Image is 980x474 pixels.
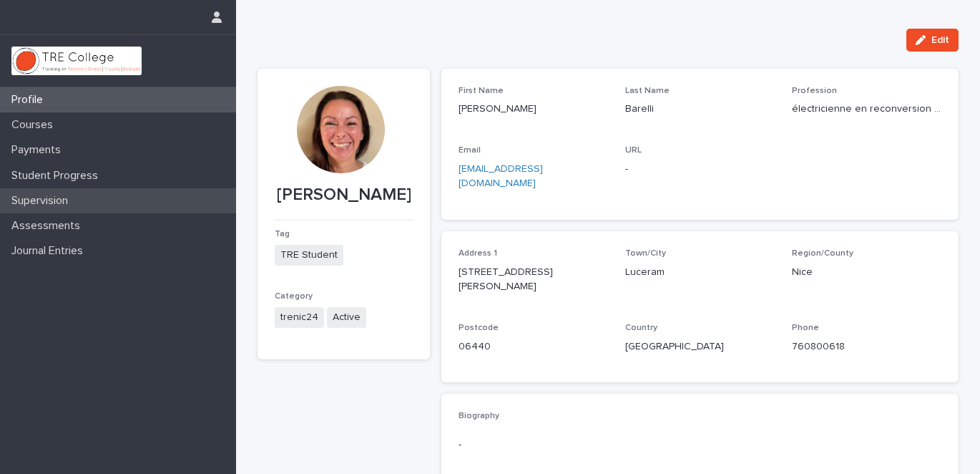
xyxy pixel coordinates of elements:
span: Email [459,146,481,155]
span: Address 1 [459,249,497,258]
a: 760800618 [792,342,845,352]
p: [PERSON_NAME] [459,102,608,117]
p: [PERSON_NAME] [275,185,413,205]
button: Edit [906,29,959,52]
p: - [459,437,941,453]
p: Journal Entries [6,244,94,258]
span: TRE Student [275,245,343,266]
span: Tag [275,230,290,238]
p: [STREET_ADDRESS][PERSON_NAME] [459,265,608,295]
p: Payments [6,143,72,157]
p: [GEOGRAPHIC_DATA] [625,339,775,354]
span: trenic24 [275,307,324,328]
p: Nice [792,265,941,280]
img: L01RLPSrRaOWR30Oqb5K [11,47,142,75]
span: Edit [931,35,949,45]
p: 06440 [459,339,608,354]
p: Student Progress [6,169,109,183]
span: Category [275,292,313,301]
span: URL [625,146,642,155]
span: First Name [459,87,504,95]
span: Postcode [459,324,499,332]
p: Courses [6,118,64,132]
span: Biography [459,412,499,420]
span: Active [327,307,366,328]
span: Town/City [625,249,666,258]
p: Assessments [6,219,92,233]
p: Supervision [6,194,79,208]
span: Phone [792,324,819,332]
p: électricienne en reconversion ... [792,102,941,117]
span: Profession [792,87,837,95]
span: Country [625,324,657,332]
span: Region/County [792,249,853,258]
p: Profile [6,93,54,107]
p: Barelli [625,102,775,117]
span: Last Name [625,87,670,95]
a: [EMAIL_ADDRESS][DOMAIN_NAME] [459,164,543,189]
p: Luceram [625,265,775,280]
p: - [625,162,775,177]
